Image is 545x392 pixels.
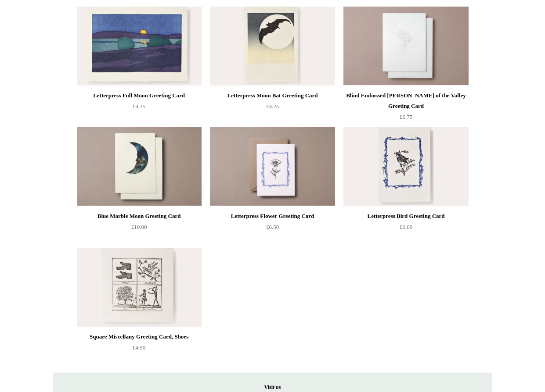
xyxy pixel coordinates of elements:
[77,248,202,327] img: Square Miscellany Greeting Card, Shoes
[131,224,147,230] span: £10.00
[133,103,145,110] span: £4.25
[77,248,202,327] a: Square Miscellany Greeting Card, Shoes Square Miscellany Greeting Card, Shoes
[212,211,332,221] div: Letterpress Flower Greeting Card
[343,7,468,86] img: Blind Embossed Lily of the Valley Greeting Card
[400,114,412,120] span: £6.75
[264,384,281,390] strong: Visit us
[210,90,335,126] a: Letterpress Moon Bat Greeting Card £4.25
[77,7,202,86] img: Letterpress Full Moon Greeting Card
[79,211,199,221] div: Blue Marble Moon Greeting Card
[79,90,199,101] div: Letterpress Full Moon Greeting Card
[210,211,335,247] a: Letterpress Flower Greeting Card £6.50
[210,127,335,206] img: Letterpress Flower Greeting Card
[79,331,199,342] div: Square Miscellany Greeting Card, Shoes
[210,7,335,86] a: Letterpress Moon Bat Greeting Card Letterpress Moon Bat Greeting Card
[346,90,466,111] div: Blind Embossed [PERSON_NAME] of the Valley Greeting Card
[400,224,412,230] span: £6.00
[210,127,335,206] a: Letterpress Flower Greeting Card Letterpress Flower Greeting Card
[343,127,468,206] img: Letterpress Bird Greeting Card
[343,90,468,126] a: Blind Embossed [PERSON_NAME] of the Valley Greeting Card £6.75
[346,211,466,221] div: Letterpress Bird Greeting Card
[77,90,202,126] a: Letterpress Full Moon Greeting Card £4.25
[343,7,468,86] a: Blind Embossed Lily of the Valley Greeting Card Blind Embossed Lily of the Valley Greeting Card
[133,344,145,351] span: £4.50
[77,127,202,206] img: Blue Marble Moon Greeting Card
[77,127,202,206] a: Blue Marble Moon Greeting Card Blue Marble Moon Greeting Card
[266,103,279,110] span: £4.25
[77,331,202,367] a: Square Miscellany Greeting Card, Shoes £4.50
[343,127,468,206] a: Letterpress Bird Greeting Card Letterpress Bird Greeting Card
[212,90,332,101] div: Letterpress Moon Bat Greeting Card
[77,211,202,247] a: Blue Marble Moon Greeting Card £10.00
[210,7,335,86] img: Letterpress Moon Bat Greeting Card
[77,7,202,86] a: Letterpress Full Moon Greeting Card Letterpress Full Moon Greeting Card
[266,224,279,230] span: £6.50
[343,211,468,247] a: Letterpress Bird Greeting Card £6.00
